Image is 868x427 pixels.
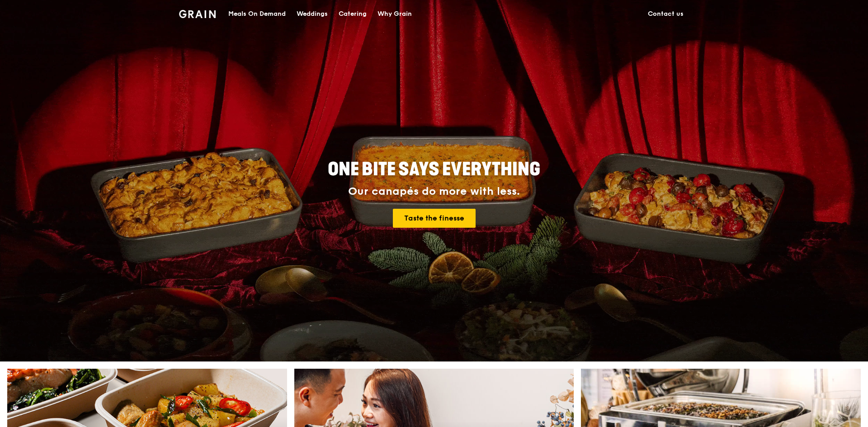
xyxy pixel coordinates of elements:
[328,159,540,180] span: ONE BITE SAYS EVERYTHING
[297,0,328,28] div: Weddings
[372,0,417,28] a: Why Grain
[333,0,372,28] a: Catering
[179,10,216,18] img: Grain
[291,0,333,28] a: Weddings
[393,209,476,228] a: Taste the finesse
[271,185,597,198] div: Our canapés do more with less.
[339,0,367,28] div: Catering
[228,0,286,28] div: Meals On Demand
[642,0,689,28] a: Contact us
[377,0,412,28] div: Why Grain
